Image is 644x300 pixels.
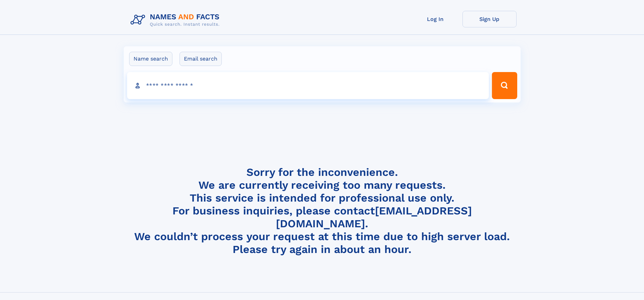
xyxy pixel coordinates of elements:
[462,11,517,27] a: Sign Up
[492,72,517,99] button: Search Button
[129,52,172,66] label: Name search
[276,204,472,230] a: [EMAIL_ADDRESS][DOMAIN_NAME]
[127,72,489,99] input: search input
[128,11,225,29] img: Logo Names and Facts
[408,11,462,27] a: Log In
[128,166,517,256] h4: Sorry for the inconvenience. We are currently receiving too many requests. This service is intend...
[180,52,222,66] label: Email search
